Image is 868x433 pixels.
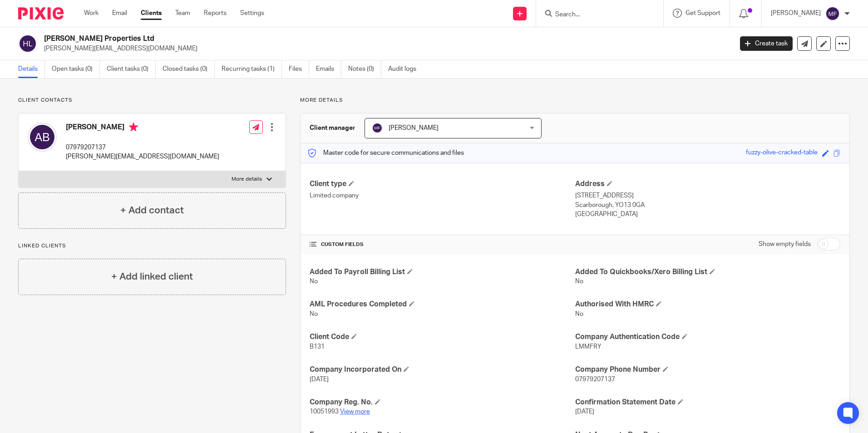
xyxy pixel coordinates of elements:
[18,34,37,53] img: svg%3E
[575,300,840,309] h4: Authorised With HMRC
[746,148,818,158] div: fuzzy-olive-cracked-table
[44,34,590,44] h2: [PERSON_NAME] Properties Ltd
[28,123,57,152] img: svg%3E
[66,143,219,152] p: 07979207137
[111,270,193,284] h4: + Add linked client
[129,123,138,132] i: Primary
[575,344,602,350] span: LMMFRY
[310,267,575,277] h4: Added To Payroll Billing List
[575,398,840,407] h4: Confirmation Statement Date
[575,376,615,383] span: 07979207137
[554,11,636,19] input: Search
[112,9,127,18] a: Email
[300,97,850,104] p: More details
[686,10,720,16] span: Get Support
[575,278,583,285] span: No
[240,9,264,18] a: Settings
[310,278,318,285] span: No
[44,44,726,53] p: [PERSON_NAME][EMAIL_ADDRESS][DOMAIN_NAME]
[66,152,219,161] p: [PERSON_NAME][EMAIL_ADDRESS][DOMAIN_NAME]
[232,176,262,183] p: More details
[575,365,840,374] h4: Company Phone Number
[310,398,575,407] h4: Company Reg. No.
[575,201,840,210] p: Scarborough, YO13 0GA
[575,332,840,342] h4: Company Authentication Code
[310,179,575,189] h4: Client type
[66,123,219,134] h4: [PERSON_NAME]
[372,123,383,133] img: svg%3E
[310,332,575,342] h4: Client Code
[740,36,793,51] a: Create task
[771,9,821,18] p: [PERSON_NAME]
[759,240,811,249] label: Show empty fields
[18,242,286,250] p: Linked clients
[307,148,464,157] p: Master code for secure communications and files
[289,60,309,78] a: Files
[316,60,341,78] a: Emails
[575,311,583,317] span: No
[52,60,100,78] a: Open tasks (0)
[18,7,64,20] img: Pixie
[310,376,329,383] span: [DATE]
[825,6,840,21] img: svg%3E
[163,60,215,78] a: Closed tasks (0)
[310,191,575,200] p: Limited company
[340,408,370,415] a: View more
[18,97,286,104] p: Client contacts
[389,125,439,131] span: [PERSON_NAME]
[575,210,840,219] p: [GEOGRAPHIC_DATA]
[575,408,594,415] span: [DATE]
[18,60,45,78] a: Details
[310,344,325,350] span: B131
[175,9,190,18] a: Team
[310,311,318,317] span: No
[348,60,381,78] a: Notes (0)
[575,267,840,277] h4: Added To Quickbooks/Xero Billing List
[388,60,423,78] a: Audit logs
[575,191,840,200] p: [STREET_ADDRESS]
[310,300,575,309] h4: AML Procedures Completed
[141,9,162,18] a: Clients
[222,60,282,78] a: Recurring tasks (1)
[310,365,575,374] h4: Company Incorporated On
[84,9,99,18] a: Work
[107,60,156,78] a: Client tasks (0)
[575,179,840,189] h4: Address
[310,241,575,248] h4: CUSTOM FIELDS
[310,408,339,415] span: 10051993
[204,9,227,18] a: Reports
[310,123,355,133] h3: Client manager
[120,203,184,217] h4: + Add contact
